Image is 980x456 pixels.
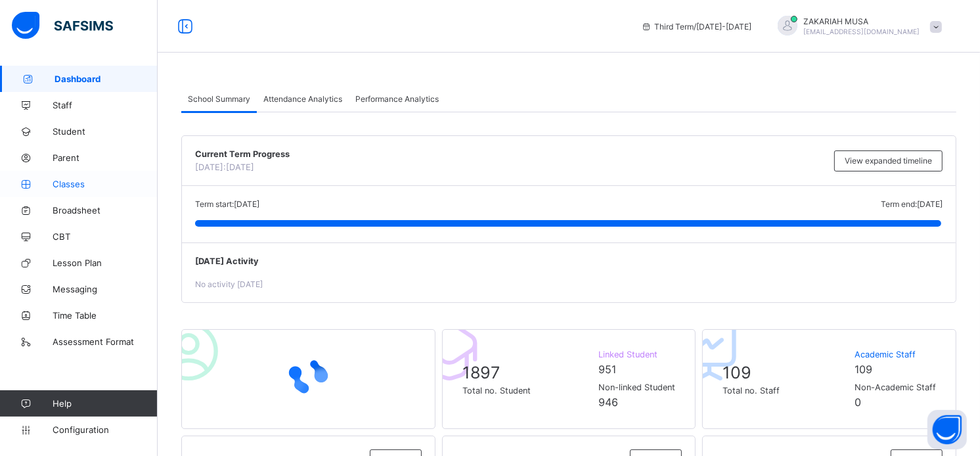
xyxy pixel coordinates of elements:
span: Broadsheet [53,205,158,216]
span: [DATE] Activity [195,256,943,266]
span: [EMAIL_ADDRESS][DOMAIN_NAME] [804,28,920,35]
span: 951 [598,363,616,376]
span: Messaging [53,284,158,294]
span: Term end: [DATE] [881,199,943,209]
span: Student [53,126,158,137]
span: Current Term Progress [195,149,828,159]
span: 1897 [462,363,500,382]
span: Dashboard [55,74,158,84]
span: Help [53,398,157,409]
span: No activity [DATE] [195,279,263,289]
span: Academic Staff [855,350,936,359]
span: Attendance Analytics [263,94,342,104]
div: ZAKARIAHMUSA [765,16,948,37]
span: CBT [53,231,158,242]
span: View expanded timeline [845,156,932,166]
span: 109 [855,363,872,376]
span: Parent [53,152,158,163]
span: Term start: [DATE] [195,199,259,209]
button: Open asap [927,410,967,449]
span: 109 [723,363,751,382]
span: Staff [53,100,158,110]
span: Assessment Format [53,336,158,347]
span: 0 [855,396,861,409]
span: Total no. Staff [723,386,848,396]
span: 946 [598,396,618,409]
span: Classes [53,179,158,189]
span: Total no. Student [462,386,592,396]
span: [DATE]: [DATE] [195,162,254,172]
span: Linked Student [598,350,675,359]
span: Non-linked Student [598,382,675,392]
span: Time Table [53,310,158,321]
img: safsims [12,12,113,39]
span: Non-Academic Staff [855,382,936,392]
span: session/term information [641,22,751,32]
span: Lesson Plan [53,258,158,268]
span: ZAKARIAH MUSA [804,16,920,26]
span: Configuration [53,424,157,435]
span: Performance Analytics [355,94,439,104]
span: School Summary [188,94,250,104]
